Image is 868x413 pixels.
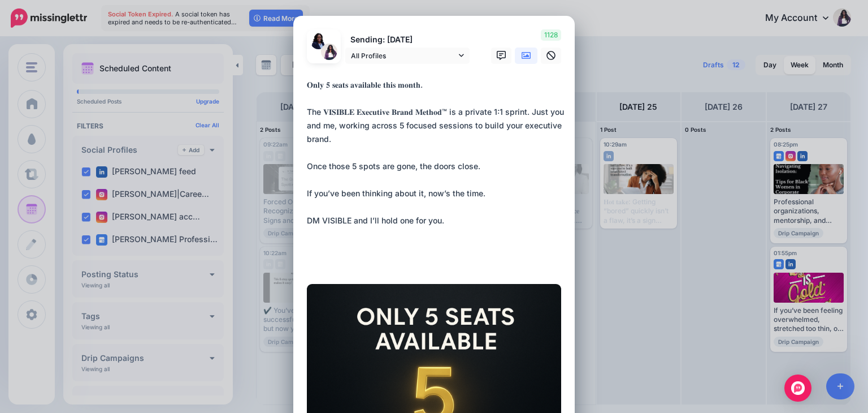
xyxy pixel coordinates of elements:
span: 1128 [541,29,561,41]
img: 1753062409949-64027.png [310,33,327,49]
p: Sending: [DATE] [345,33,470,46]
div: Open Intercom Messenger [784,375,811,402]
img: AOh14GgRZl8Wp09hFKi170KElp-xBEIImXkZHkZu8KLJnAs96-c-64028.png [321,44,337,60]
span: All Profiles [351,50,456,62]
div: 𝐎𝐧𝐥𝐲 𝟓 𝐬𝐞𝐚𝐭𝐬 𝐚𝐯𝐚𝐢𝐥𝐚𝐛𝐥𝐞 𝐭𝐡𝐢𝐬 𝐦𝐨𝐧𝐭𝐡. The 𝐕𝐈𝐒𝐈𝐁𝐋𝐄 𝐄𝐱𝐞𝐜𝐮𝐭𝐢𝐯𝐞 𝐁𝐫𝐚𝐧𝐝 𝐌𝐞𝐭𝐡𝐨𝐝™ is a private 1:1 sprint. J... [307,78,567,227]
a: All Profiles [345,48,470,64]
